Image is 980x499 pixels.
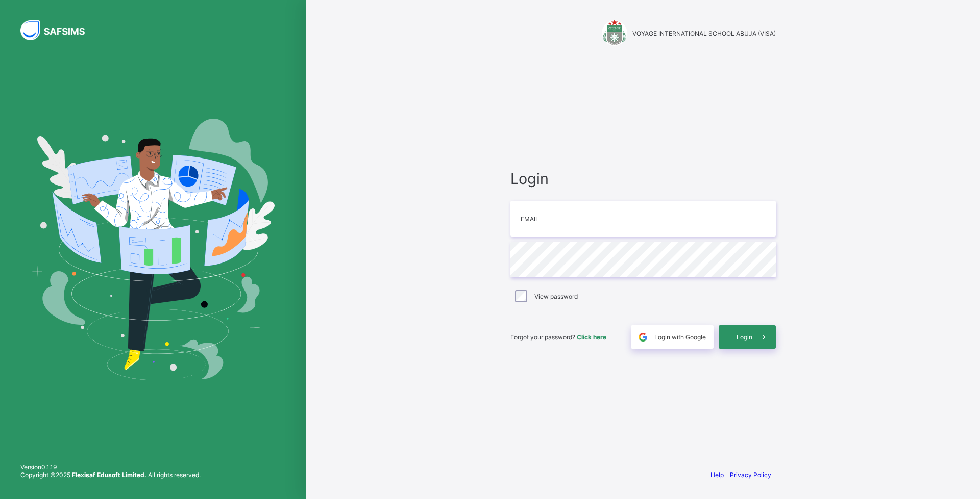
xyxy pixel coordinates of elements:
label: View password [534,293,578,300]
a: Click here [577,333,606,341]
span: Version 0.1.19 [20,463,201,471]
span: VOYAGE INTERNATIONAL SCHOOL ABUJA (VISA) [632,30,776,37]
a: Help [710,471,724,479]
span: Login [510,170,776,188]
span: Forgot your password? [510,333,606,341]
img: google.396cfc9801f0270233282035f929180a.svg [637,331,649,343]
strong: Flexisaf Edusoft Limited. [72,471,146,479]
span: Login with Google [654,333,706,341]
img: SAFSIMS Logo [20,20,97,40]
span: Login [737,333,752,341]
a: Privacy Policy [730,471,771,479]
img: Hero Image [32,119,275,380]
span: Copyright © 2025 All rights reserved. [20,471,201,479]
